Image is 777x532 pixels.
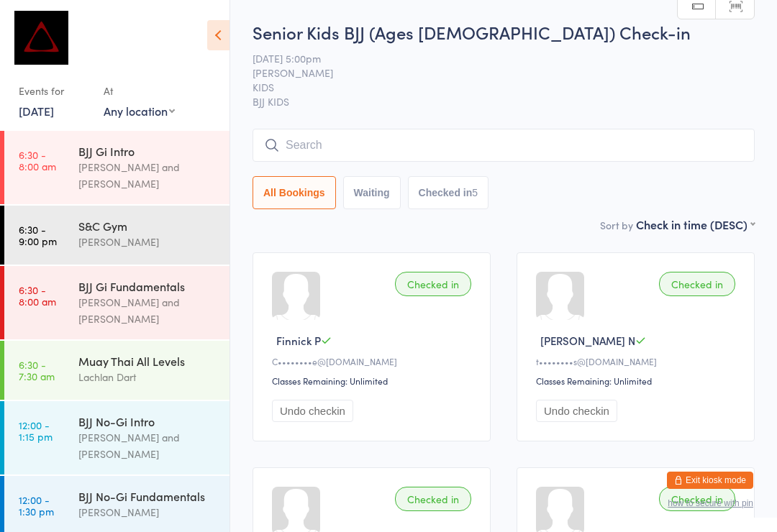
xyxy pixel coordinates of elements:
span: [PERSON_NAME] N [540,333,635,348]
div: Lachlan Dart [78,369,217,385]
time: 6:30 - 8:00 am [19,149,56,172]
div: [PERSON_NAME] and [PERSON_NAME] [78,294,217,327]
div: t••••••••s@[DOMAIN_NAME] [536,355,740,367]
span: Finnick P [276,333,321,348]
div: [PERSON_NAME] [78,234,217,250]
a: 6:30 -9:00 pmS&C Gym[PERSON_NAME] [4,206,230,265]
time: 6:30 - 9:00 pm [19,224,57,247]
button: All Bookings [253,176,336,209]
div: Checked in [395,272,471,296]
div: C••••••••e@[DOMAIN_NAME] [272,355,476,367]
h2: Senior Kids BJJ (Ages [DEMOGRAPHIC_DATA]) Check-in [253,20,755,44]
div: Checked in [659,272,735,296]
time: 12:00 - 1:15 pm [19,419,53,442]
button: Waiting [343,176,401,209]
a: 6:30 -8:00 amBJJ Gi Fundamentals[PERSON_NAME] and [PERSON_NAME] [4,266,230,339]
div: Checked in [395,487,471,511]
time: 12:00 - 1:30 pm [19,494,54,517]
button: how to secure with pin [668,498,753,508]
div: Classes Remaining: Unlimited [536,375,740,387]
div: Any location [104,103,175,119]
div: Checked in [659,487,735,511]
button: Exit kiosk mode [667,472,753,489]
span: [DATE] 5:00pm [253,51,732,65]
div: Check in time (DESC) [636,216,755,232]
button: Checked in5 [408,176,489,209]
div: BJJ Gi Intro [78,143,217,159]
a: [DATE] [19,103,54,119]
div: BJJ No-Gi Intro [78,413,217,429]
div: [PERSON_NAME] and [PERSON_NAME] [78,159,217,192]
button: Undo checkin [536,400,617,422]
div: BJJ Gi Fundamentals [78,278,217,294]
a: 6:30 -8:00 amBJJ Gi Intro[PERSON_NAME] and [PERSON_NAME] [4,131,230,204]
a: 6:30 -7:30 amMuay Thai All LevelsLachlan Dart [4,341,230,400]
a: 12:00 -1:15 pmBJJ No-Gi Intro[PERSON_NAME] and [PERSON_NAME] [4,401,230,474]
button: Undo checkin [272,400,353,422]
label: Sort by [600,218,633,232]
div: S&C Gym [78,218,217,234]
div: At [104,79,175,103]
input: Search [253,129,755,162]
span: [PERSON_NAME] [253,65,732,80]
div: [PERSON_NAME] and [PERSON_NAME] [78,429,217,462]
div: 5 [472,187,478,198]
div: BJJ No-Gi Fundamentals [78,488,217,504]
img: Dominance MMA Abbotsford [14,11,68,65]
time: 6:30 - 8:00 am [19,284,56,307]
div: Classes Remaining: Unlimited [272,375,476,387]
div: Events for [19,79,89,103]
time: 6:30 - 7:30 am [19,359,55,382]
span: KIDS [253,80,732,94]
div: Muay Thai All Levels [78,353,217,369]
span: BJJ KIDS [253,94,755,109]
div: [PERSON_NAME] [78,504,217,520]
